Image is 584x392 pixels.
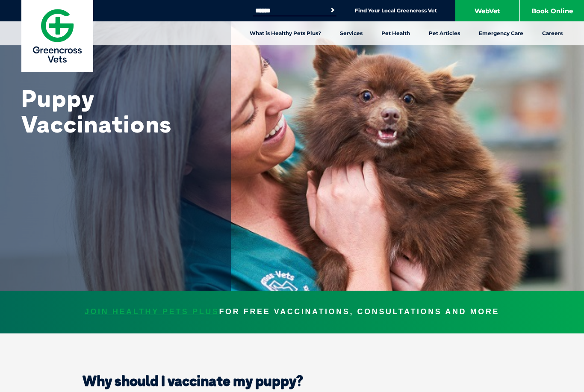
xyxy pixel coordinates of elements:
[330,21,372,45] a: Services
[21,85,209,137] h1: Puppy Vaccinations
[469,21,533,45] a: Emergency Care
[533,21,572,45] a: Careers
[328,6,337,15] button: Search
[240,21,330,45] a: What is Healthy Pets Plus?
[355,7,437,14] a: Find Your Local Greencross Vet
[9,306,575,318] p: FOR FREE VACCINATIONS, CONSULTATIONS AND MORE
[85,306,219,318] span: JOIN HEALTHY PETS PLUS
[419,21,469,45] a: Pet Articles
[83,372,303,389] strong: Why should I vaccinate my puppy?
[372,21,419,45] a: Pet Health
[85,307,219,316] a: JOIN HEALTHY PETS PLUS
